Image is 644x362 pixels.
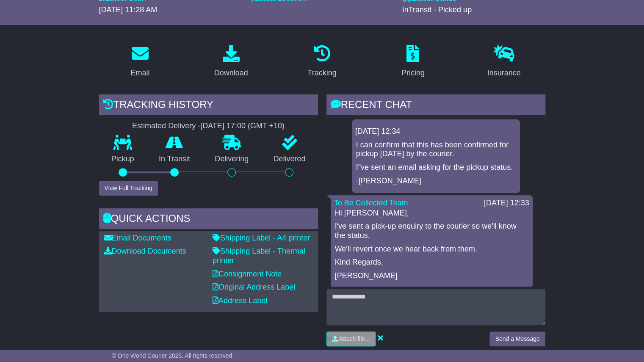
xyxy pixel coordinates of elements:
[356,177,516,186] p: -[PERSON_NAME]
[335,245,528,254] p: We'll revert once we hear back from them.
[326,94,545,117] div: RECENT CHAT
[487,67,521,79] div: Insurance
[307,67,336,79] div: Tracking
[484,199,529,208] div: [DATE] 12:33
[335,258,528,267] p: Kind Regards,
[209,42,254,82] a: Download
[104,247,186,255] a: Download Documents
[99,155,146,164] p: Pickup
[402,6,472,14] span: InTransit - Picked up
[99,94,318,117] div: Tracking history
[99,6,158,14] span: [DATE] 11:28 AM
[213,296,267,305] a: Address Label
[130,67,149,79] div: Email
[356,141,516,159] p: I can confirm that this has been confirmed for pickup [DATE] by the courier.
[396,42,430,82] a: Pricing
[213,270,282,278] a: Consignment Note
[99,208,318,231] div: Quick Actions
[213,247,305,265] a: Shipping Label - Thermal printer
[214,67,248,79] div: Download
[261,155,318,164] p: Delivered
[112,352,234,359] span: © One World Courier 2025. All rights reserved.
[213,283,295,291] a: Original Address Label
[99,122,318,131] div: Estimated Delivery -
[334,199,408,207] a: To Be Collected Team
[401,67,425,79] div: Pricing
[482,42,526,82] a: Insurance
[335,222,528,240] p: I've sent a pick-up enquiry to the courier so we'll know the status.
[213,234,310,242] a: Shipping Label - A4 printer
[202,155,261,164] p: Delivering
[355,127,517,136] div: [DATE] 12:34
[104,234,171,242] a: Email Documents
[99,181,158,196] button: View Full Tracking
[335,209,528,218] p: Hi [PERSON_NAME],
[489,332,545,346] button: Send a Message
[125,42,155,82] a: Email
[335,271,528,281] p: [PERSON_NAME]
[356,163,516,172] p: I"ve sent an email asking for the pickup status.
[302,42,342,82] a: Tracking
[200,122,285,131] div: [DATE] 17:00 (GMT +10)
[146,155,202,164] p: In Transit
